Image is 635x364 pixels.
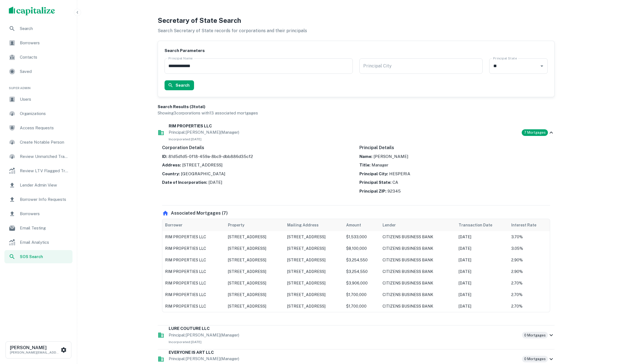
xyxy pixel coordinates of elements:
[508,277,550,289] td: 2.70%
[456,289,509,300] td: [DATE]
[20,68,69,75] span: Saved
[284,219,344,231] th: Mailing Address
[162,266,225,277] td: RIM PROPERTIES LLC
[284,231,344,243] td: [STREET_ADDRESS]
[359,144,550,151] h6: Principal Details
[4,150,72,163] a: Review Unmatched Transactions
[380,266,456,277] td: CITIZENS BUSINESS BANK
[20,139,69,146] span: Create Notable Person
[380,289,456,300] td: CITIZENS BUSINESS BANK
[165,48,548,54] h6: Search Parameters
[162,171,180,176] strong: Country:
[20,125,69,131] span: Access Requests
[169,349,518,356] h6: EVERYONE IS ART LLC
[169,340,201,344] span: Incorporated: [DATE]
[508,266,550,277] td: 2.90%
[158,104,555,110] h6: Search Results ( 3 total)
[20,54,69,61] span: Contacts
[162,289,225,300] td: RIM PROPERTIES LLC
[284,277,344,289] td: [STREET_ADDRESS]
[284,243,344,254] td: [STREET_ADDRESS]
[4,36,72,50] a: Borrowers
[20,225,69,231] span: Email Testing
[169,355,518,362] p: Principal: [PERSON_NAME] (Manager)
[343,243,380,254] td: $8,100,000
[456,219,509,231] th: Transaction Date
[359,162,550,168] p: Manager
[522,130,548,135] span: 7 Mortgages
[4,207,72,220] div: Borrowers
[225,266,284,277] td: [STREET_ADDRESS]
[343,289,380,300] td: $1,700,000
[359,171,388,176] strong: Principal City:
[10,346,60,350] h6: [PERSON_NAME]
[4,121,72,135] div: Access Requests
[169,332,518,338] p: Principal: [PERSON_NAME] (Manager)
[4,164,72,177] a: Review LTV Flagged Transactions
[20,153,69,160] span: Review Unmatched Transactions
[359,188,550,195] p: 92345
[225,277,284,289] td: [STREET_ADDRESS]
[6,341,71,358] button: [PERSON_NAME][PERSON_NAME][EMAIL_ADDRESS][DOMAIN_NAME]
[162,162,353,168] p: [STREET_ADDRESS]
[162,231,225,243] td: RIM PROPERTIES LLC
[4,193,72,206] a: Borrower Info Requests
[169,137,201,141] span: Incorporated: [DATE]
[162,144,353,151] h6: Corporation Details
[169,123,517,129] h6: RIM PROPERTIES LLC
[380,277,456,289] td: CITIZENS BUSINESS BANK
[4,136,72,149] a: Create Notable Person
[284,266,344,277] td: [STREET_ADDRESS]
[162,254,225,266] td: RIM PROPERTIES LLC
[162,171,353,177] p: [GEOGRAPHIC_DATA]
[456,300,509,312] td: [DATE]
[359,171,550,177] p: HESPERIA
[607,302,635,329] iframe: Chat Widget
[456,243,509,254] td: [DATE]
[4,236,72,249] a: Email Analytics
[162,243,225,254] td: RIM PROPERTIES LLC
[522,356,548,362] span: 0 Mortgages
[4,179,72,192] a: Lender Admin View
[4,93,72,106] div: Users
[456,266,509,277] td: [DATE]
[284,254,344,266] td: [STREET_ADDRESS]
[343,231,380,243] td: $1,533,000
[456,277,509,289] td: [DATE]
[380,300,456,312] td: CITIZENS BUSINESS BANK
[20,40,69,46] span: Borrowers
[522,333,548,338] span: 0 Mortgages
[343,219,380,231] th: Amount
[158,110,555,116] p: Showing 3 corporations with 13 associated mortgages
[4,221,72,235] a: Email Testing
[165,80,194,90] button: Search
[380,231,456,243] td: CITIZENS BUSINESS BANK
[20,239,69,246] span: Email Analytics
[4,107,72,120] a: Organizations
[225,254,284,266] td: [STREET_ADDRESS]
[4,65,72,78] a: Saved
[20,168,69,174] span: Review LTV Flagged Transactions
[4,22,72,35] a: Search
[158,15,555,25] h4: Secretary of State Search
[380,254,456,266] td: CITIZENS BUSINESS BANK
[168,56,193,61] label: Principal Name
[508,231,550,243] td: 3.70%
[162,154,167,159] strong: ID:
[359,154,372,159] strong: Name:
[20,210,69,217] span: Borrowers
[359,189,386,193] strong: Principal ZIP:
[20,110,69,117] span: Organizations
[284,289,344,300] td: [STREET_ADDRESS]
[508,289,550,300] td: 2.70%
[20,196,69,203] span: Borrower Info Requests
[508,254,550,266] td: 2.90%
[508,219,550,231] th: Interest Rate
